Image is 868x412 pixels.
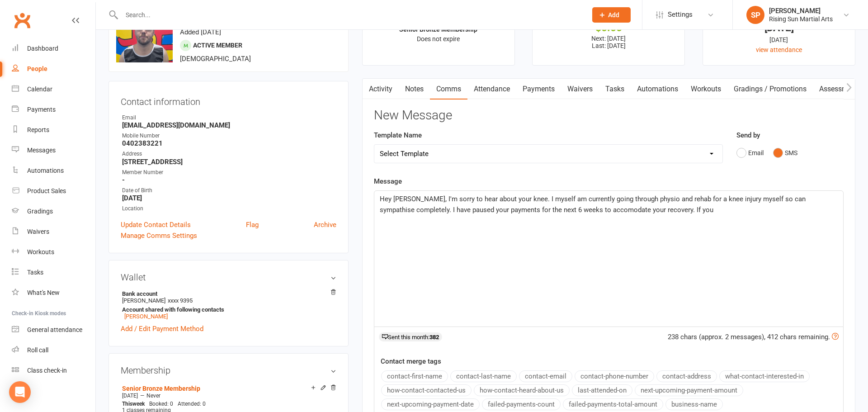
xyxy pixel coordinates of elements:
div: People [27,65,47,72]
div: [PERSON_NAME] [769,7,833,15]
strong: [STREET_ADDRESS] [122,158,336,166]
div: Address [122,150,336,158]
div: Automations [27,167,64,174]
div: Dashboard [27,45,58,52]
a: view attendance [756,46,802,53]
button: next-upcoming-payment-amount [635,384,743,396]
img: image1751008202.png [116,6,173,62]
div: Date of Birth [122,186,336,195]
div: Gradings [27,208,53,215]
div: — [120,392,336,399]
a: Update Contact Details [121,219,191,230]
label: Send by [736,130,760,141]
a: Senior Bronze Membership [122,385,200,392]
button: contact-address [656,370,717,382]
button: contact-last-name [450,370,517,382]
a: Activity [363,79,399,99]
h3: Contact information [121,93,336,107]
strong: [DATE] [122,194,336,202]
strong: [EMAIL_ADDRESS][DOMAIN_NAME] [122,121,336,129]
div: Payments [27,106,56,113]
label: Template Name [374,130,422,141]
div: Member Number [122,168,336,177]
span: Active member [193,42,242,49]
strong: 382 [429,334,439,341]
div: Sent this month: [379,332,442,341]
span: Attended: 0 [178,401,206,407]
button: SMS [773,144,797,161]
div: Reports [27,126,49,133]
a: Reports [12,120,95,140]
a: Attendance [467,79,516,99]
a: Clubworx [11,9,33,32]
div: [DATE] [711,23,847,33]
a: [PERSON_NAME] [124,313,168,320]
div: Rising Sun Martial Arts [769,15,833,23]
a: What's New [12,283,95,303]
button: Email [736,144,764,161]
div: What's New [27,289,60,296]
span: [DEMOGRAPHIC_DATA] [180,55,251,63]
div: Roll call [27,346,48,354]
a: Gradings / Promotions [727,79,813,99]
div: [DATE] [711,35,847,45]
div: Waivers [27,228,49,235]
a: Product Sales [12,181,95,201]
span: [DATE] [122,393,138,399]
input: Search... [119,9,580,21]
a: Automations [631,79,684,99]
a: Dashboard [12,38,95,59]
button: contact-email [519,370,572,382]
div: Calendar [27,85,52,93]
button: last-attended-on [572,384,632,396]
span: xxxx 9395 [168,297,193,304]
div: Messages [27,147,56,154]
h3: New Message [374,109,844,123]
button: failed-payments-total-amount [563,398,663,410]
span: Does not expire [417,35,460,43]
a: Workouts [12,242,95,262]
div: Tasks [27,269,43,276]
a: Gradings [12,201,95,222]
a: Archive [314,219,336,230]
a: General attendance kiosk mode [12,320,95,340]
a: Class kiosk mode [12,360,95,381]
span: Booked: 0 [149,401,173,407]
a: Calendar [12,79,95,99]
a: Waivers [561,79,599,99]
button: what-contact-interested-in [719,370,810,382]
span: This [122,401,132,407]
button: business-name [665,398,723,410]
a: Flag [246,219,259,230]
div: Class check-in [27,367,67,374]
div: Workouts [27,248,54,256]
a: Assessments [813,79,868,99]
div: Product Sales [27,187,66,194]
div: General attendance [27,326,82,333]
a: Tasks [599,79,631,99]
h3: Wallet [121,272,336,282]
button: failed-payments-count [482,398,561,410]
button: how-contact-contacted-us [381,384,472,396]
a: Payments [12,99,95,120]
a: Notes [399,79,430,99]
a: Messages [12,140,95,161]
label: Contact merge tags [381,356,441,367]
a: Comms [430,79,467,99]
label: Message [374,176,402,187]
strong: Account shared with following contacts [122,306,332,313]
div: SP [746,6,764,24]
div: $0.00 [541,23,676,33]
span: Hey [PERSON_NAME], I'm sorry to hear about your knee. I myself am currently going through physio ... [380,195,807,214]
div: 238 chars (approx. 2 messages), 412 chars remaining. [668,331,839,342]
p: Next: [DATE] Last: [DATE] [541,35,676,49]
span: Add [608,11,619,19]
a: Roll call [12,340,95,360]
button: Add [592,7,631,23]
div: Open Intercom Messenger [9,381,31,403]
button: next-upcoming-payment-date [381,398,480,410]
strong: 0402383221 [122,139,336,147]
span: Settings [668,5,693,25]
strong: - [122,176,336,184]
button: contact-phone-number [575,370,654,382]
